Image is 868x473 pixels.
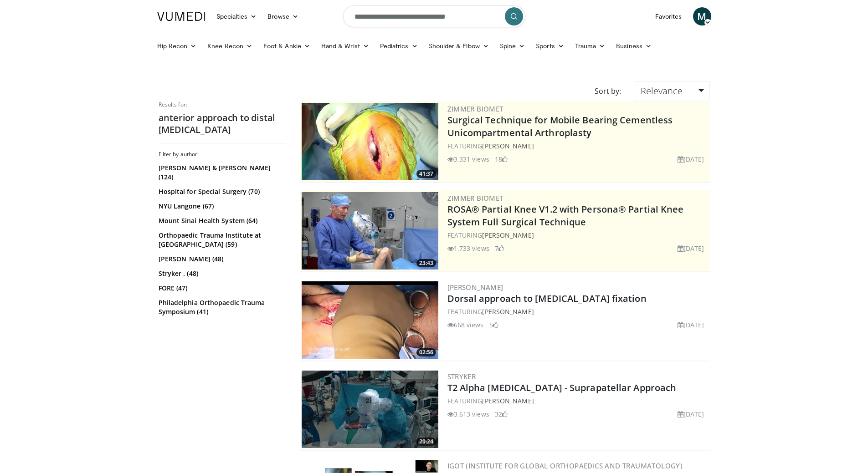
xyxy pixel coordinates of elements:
[447,461,683,470] a: IGOT (Institute for Global Orthopaedics and Traumatology)
[482,397,534,405] a: [PERSON_NAME]
[447,193,503,203] a: Zimmer Biomet
[650,7,688,25] a: Favorites
[495,409,508,419] li: 32
[494,37,530,55] a: Spine
[447,141,708,151] div: FEATURING
[262,7,304,25] a: Browse
[302,192,438,270] a: 23:43
[489,320,498,330] li: 5
[678,320,704,330] li: [DATE]
[447,381,677,394] a: T2 Alpha [MEDICAL_DATA] - Suprapatellar Approach
[375,37,423,55] a: Pediatrics
[159,101,286,108] p: Results for:
[447,114,673,139] a: Surgical Technique for Mobile Bearing Cementless Unicompartmental Arthroplasty
[678,154,704,164] li: [DATE]
[641,85,683,97] span: Relevance
[316,37,375,55] a: Hand & Wrist
[343,5,525,27] input: Search topics, interventions
[302,281,438,359] a: 02:56
[202,37,258,55] a: Knee Recon
[611,37,657,55] a: Business
[159,269,284,278] a: Stryker . (48)
[416,259,436,267] span: 23:43
[447,372,476,381] a: Stryker
[447,154,489,164] li: 3,331 views
[302,103,438,180] img: 827ba7c0-d001-4ae6-9e1c-6d4d4016a445.300x170_q85_crop-smart_upscale.jpg
[302,371,438,448] a: 20:24
[447,292,647,305] a: Dorsal approach to [MEDICAL_DATA] fixation
[416,348,436,356] span: 02:56
[530,37,570,55] a: Sports
[157,12,205,21] img: VuMedi Logo
[159,254,284,264] a: [PERSON_NAME] (48)
[447,244,489,253] li: 1,733 views
[635,81,709,101] a: Relevance
[159,202,284,211] a: NYU Langone (67)
[159,151,286,158] h3: Filter by author:
[447,230,708,240] div: FEATURING
[211,7,262,25] a: Specialties
[159,231,284,249] a: Orthopaedic Trauma Institute at [GEOGRAPHIC_DATA] (59)
[678,409,704,419] li: [DATE]
[258,37,316,55] a: Foot & Ankle
[447,203,684,228] a: ROSA® Partial Knee V1.2 with Persona® Partial Knee System Full Surgical Technique
[416,437,436,446] span: 20:24
[423,37,494,55] a: Shoulder & Elbow
[482,231,534,239] a: [PERSON_NAME]
[416,170,436,178] span: 41:37
[447,409,489,419] li: 3,613 views
[495,154,508,164] li: 18
[447,320,484,330] li: 668 views
[693,7,711,25] a: M
[302,281,438,359] img: 44ea742f-4847-4f07-853f-8a642545db05.300x170_q85_crop-smart_upscale.jpg
[302,192,438,270] img: 99b1778f-d2b2-419a-8659-7269f4b428ba.300x170_q85_crop-smart_upscale.jpg
[447,104,503,113] a: Zimmer Biomet
[159,187,284,196] a: Hospital for Special Surgery (70)
[159,216,284,225] a: Mount Sinai Health System (64)
[159,284,284,293] a: FORE (47)
[302,103,438,180] a: 41:37
[588,81,628,101] div: Sort by:
[482,142,534,150] a: [PERSON_NAME]
[159,112,286,136] h2: anterior approach to distal [MEDICAL_DATA]
[159,298,284,316] a: Philadelphia Orthopaedic Trauma Symposium (41)
[302,371,438,448] img: 6dac92b0-8760-435a-acb9-7eaa8ee21333.300x170_q85_crop-smart_upscale.jpg
[570,37,611,55] a: Trauma
[495,244,504,253] li: 7
[482,307,534,316] a: [PERSON_NAME]
[159,163,284,182] a: [PERSON_NAME] & [PERSON_NAME] (124)
[678,244,704,253] li: [DATE]
[152,37,202,55] a: Hip Recon
[447,283,503,292] a: [PERSON_NAME]
[447,307,708,316] div: FEATURING
[447,396,708,406] div: FEATURING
